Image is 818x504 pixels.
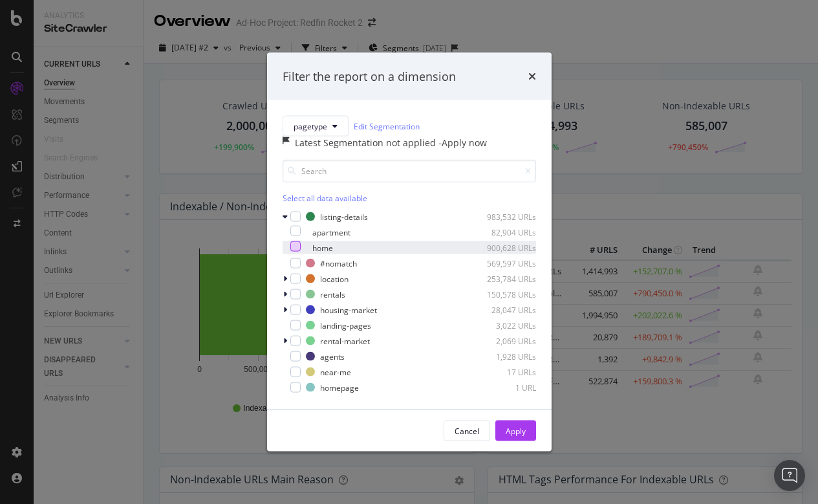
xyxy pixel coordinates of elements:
[320,304,377,315] div: housing-market
[473,382,536,393] div: 1 URL
[473,335,536,346] div: 2,069 URLs
[506,425,526,436] div: Apply
[473,320,536,331] div: 3,022 URLs
[294,120,327,131] span: pagetype
[473,242,536,253] div: 900,628 URLs
[354,119,420,133] a: Edit Segmentation
[320,366,351,377] div: near-me
[473,366,536,377] div: 17 URLs
[320,320,371,331] div: landing-pages
[774,460,805,491] div: Open Intercom Messenger
[473,273,536,284] div: 253,784 URLs
[473,289,536,300] div: 150,578 URLs
[320,335,370,346] div: rental-market
[283,68,456,85] div: Filter the report on a dimension
[473,304,536,315] div: 28,047 URLs
[295,137,438,149] div: Latest Segmentation not applied
[473,257,536,268] div: 569,597 URLs
[320,273,349,284] div: location
[438,137,487,149] div: - Apply now
[283,193,536,204] div: Select all data available
[320,257,357,268] div: #nomatch
[267,52,552,452] div: modal
[528,68,536,85] div: times
[320,211,368,222] div: listing-details
[473,211,536,222] div: 983,532 URLs
[444,421,490,441] button: Cancel
[320,289,345,300] div: rentals
[495,421,536,441] button: Apply
[312,242,333,253] div: home
[312,226,350,237] div: apartment
[473,351,536,362] div: 1,928 URLs
[283,116,349,137] button: pagetype
[320,351,345,362] div: agents
[455,425,479,436] div: Cancel
[320,382,359,393] div: homepage
[473,226,536,237] div: 82,904 URLs
[283,160,536,182] input: Search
